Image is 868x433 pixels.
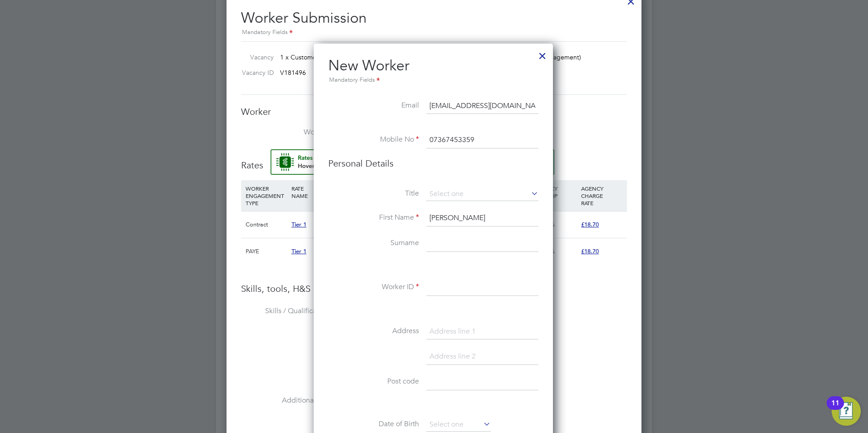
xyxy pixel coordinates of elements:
[328,157,538,169] h3: Personal Details
[832,397,861,426] button: Open Resource Center, 11 new notifications
[328,135,419,144] label: Mobile No
[328,419,419,429] label: Date of Birth
[328,75,538,85] div: Mandatory Fields
[328,189,419,198] label: Title
[581,247,599,255] span: £18.70
[328,326,419,336] label: Address
[328,238,419,248] label: Surname
[581,221,599,228] span: £18.70
[280,53,370,61] span: 1 x Customer Care Advisor WC
[579,180,625,211] div: AGENCY CHARGE RATE
[289,180,350,204] div: RATE NAME
[241,128,332,137] label: Worker
[328,101,419,110] label: Email
[328,56,538,85] h2: New Worker
[328,213,419,222] label: First Name
[237,69,274,77] label: Vacancy ID
[328,282,419,292] label: Worker ID
[241,106,627,118] h3: Worker
[291,247,306,255] span: Tier 1
[241,28,627,38] div: Mandatory Fields
[426,324,538,340] input: Address line 1
[328,377,419,386] label: Post code
[291,221,306,228] span: Tier 1
[243,180,289,211] div: WORKER ENGAGEMENT TYPE
[243,238,289,265] div: PAYE
[280,69,306,77] span: V181496
[243,212,289,238] div: Contract
[831,403,839,415] div: 11
[533,180,579,204] div: AGENCY MARKUP
[426,349,538,365] input: Address line 2
[271,149,554,175] button: Rate Assistant
[426,418,491,432] input: Select one
[426,187,538,201] input: Select one
[237,53,274,61] label: Vacancy
[241,2,627,38] h2: Worker Submission
[241,396,332,405] label: Additional H&S
[241,351,332,360] label: Tools
[241,149,627,171] h3: Rates
[241,283,627,295] h3: Skills, tools, H&S
[241,306,332,316] label: Skills / Qualifications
